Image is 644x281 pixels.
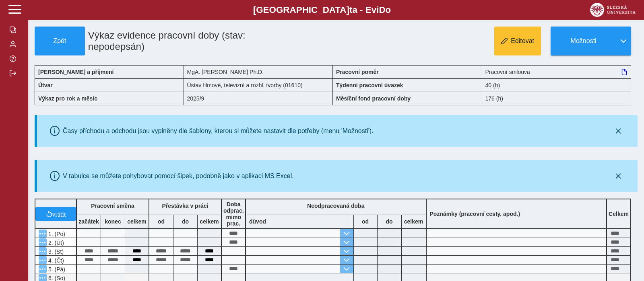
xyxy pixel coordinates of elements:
span: 1. (Po) [47,231,65,237]
b: od [149,218,173,225]
div: Pracovní smlouva [482,65,632,78]
b: celkem [402,218,426,225]
span: 5. (Pá) [47,266,65,273]
div: 2025/9 [184,92,333,105]
button: Menu [39,247,47,255]
b: Neodpracovaná doba [307,203,364,209]
b: celkem [198,218,221,225]
b: od [354,218,377,225]
b: Celkem [609,211,629,217]
span: D [379,5,385,15]
span: 4. (Čt) [47,257,64,264]
div: MgA. [PERSON_NAME] Ph.D. [184,65,333,78]
span: vrátit [52,211,66,217]
b: Poznámky (pracovní cesty, apod.) [427,211,524,217]
b: celkem [125,218,149,225]
div: Časy příchodu a odchodu jsou vyplněny dle šablony, kterou si můžete nastavit dle potřeby (menu 'M... [63,127,374,135]
button: Editovat [494,27,541,55]
b: Doba odprac. mimo prac. [223,201,244,227]
b: Pracovní směna [91,203,134,209]
div: V tabulce se můžete pohybovat pomocí šipek, podobně jako v aplikaci MS Excel. [63,172,294,180]
img: logo_web_su.png [590,3,636,17]
b: Útvar [38,82,53,88]
button: Menu [39,238,47,246]
span: 3. (St) [47,248,64,255]
b: Přestávka v práci [162,203,208,209]
button: Možnosti [551,27,616,55]
b: do [378,218,401,225]
span: Editovat [511,37,534,45]
span: 2. (Út) [47,240,64,246]
button: vrátit [35,207,76,221]
div: Ústav filmové, televizní a rozhl. tvorby (01610) [184,78,333,92]
span: t [349,5,352,15]
b: do [173,218,197,225]
button: Menu [39,256,47,264]
b: konec [101,218,125,225]
span: o [386,5,391,15]
div: 40 (h) [482,78,632,92]
button: Zpět [35,27,85,55]
span: Zpět [38,37,81,45]
b: důvod [249,218,266,225]
button: Menu [39,265,47,273]
b: Pracovní poměr [336,69,379,75]
b: [GEOGRAPHIC_DATA] a - Evi [24,5,620,15]
span: Možnosti [557,37,609,45]
b: [PERSON_NAME] a příjmení [38,69,114,75]
b: Týdenní pracovní úvazek [336,82,403,88]
b: Měsíční fond pracovní doby [336,95,411,102]
b: začátek [77,218,101,225]
div: 176 (h) [482,92,632,105]
button: Menu [39,230,47,238]
b: Výkaz pro rok a měsíc [38,95,97,102]
h1: Výkaz evidence pracovní doby (stav: nepodepsán) [85,27,286,55]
